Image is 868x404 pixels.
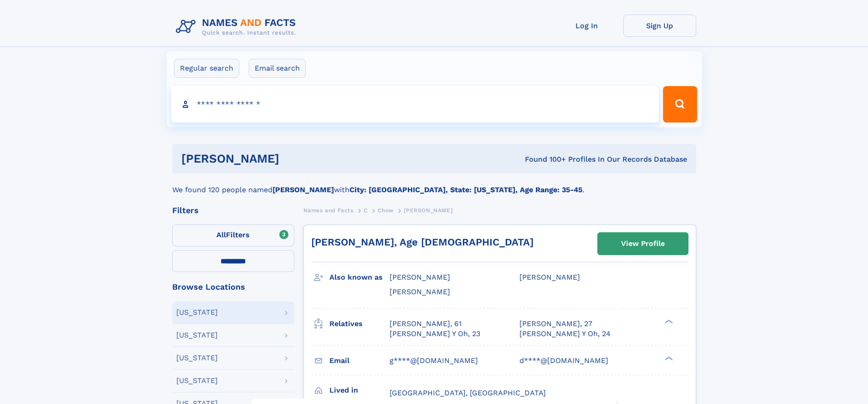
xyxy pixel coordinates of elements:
a: Chow [378,205,393,216]
h3: Email [329,353,390,368]
label: Regular search [174,59,239,78]
div: [US_STATE] [176,354,218,362]
div: We found 120 people named with . [172,174,696,195]
span: [PERSON_NAME] [390,287,450,296]
div: Filters [172,206,294,215]
label: Email search [249,59,306,78]
a: [PERSON_NAME], 61 [390,319,462,329]
a: [PERSON_NAME], 27 [519,319,592,329]
b: [PERSON_NAME] [272,185,334,194]
a: Names and Facts [303,205,354,216]
div: ❯ [663,355,673,361]
div: View Profile [621,233,665,254]
label: Filters [172,225,294,246]
span: [PERSON_NAME] [404,207,452,214]
a: Log In [550,15,623,37]
h1: [PERSON_NAME] [181,153,402,164]
span: Chow [378,207,393,214]
a: [PERSON_NAME], Age [DEMOGRAPHIC_DATA] [311,236,534,248]
div: ❯ [663,318,673,324]
div: [US_STATE] [176,332,218,339]
div: Browse Locations [172,283,294,291]
span: [GEOGRAPHIC_DATA], [GEOGRAPHIC_DATA] [390,389,546,397]
a: Sign Up [623,15,696,37]
h3: Relatives [329,316,390,332]
span: [PERSON_NAME] [390,273,450,281]
input: search input [171,86,659,123]
a: C [364,205,368,216]
a: View Profile [598,233,688,255]
img: Logo Names and Facts [172,15,303,39]
a: [PERSON_NAME] Y Oh, 24 [519,329,611,339]
div: Found 100+ Profiles In Our Records Database [402,154,687,164]
b: City: [GEOGRAPHIC_DATA], State: [US_STATE], Age Range: 35-45 [349,185,582,194]
div: [US_STATE] [176,377,218,384]
span: All [216,230,226,239]
h3: Also known as [329,270,390,285]
button: Search Button [663,86,697,123]
span: C [364,207,368,214]
a: [PERSON_NAME] Y Oh, 23 [390,329,480,339]
h3: Lived in [329,383,390,398]
span: [PERSON_NAME] [519,273,580,281]
div: [US_STATE] [176,309,218,316]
